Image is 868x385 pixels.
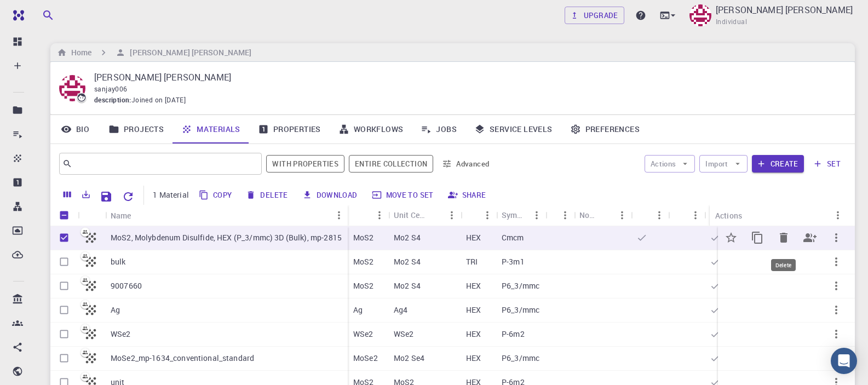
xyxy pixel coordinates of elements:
[502,232,524,243] p: Cmcm
[466,304,481,315] p: HEX
[50,115,100,143] a: Bio
[394,304,407,315] p: Ag4
[829,206,847,224] button: Menu
[466,353,481,364] p: HEX
[330,115,412,143] a: Workflows
[596,206,613,224] button: Sort
[173,115,249,143] a: Materials
[668,204,704,226] div: Shared
[353,206,371,224] button: Sort
[371,206,388,224] button: Menu
[496,204,545,226] div: Symmetry
[95,186,117,208] button: Save Explorer Settings
[461,204,496,226] div: Lattice
[699,155,747,173] button: Import
[438,155,495,173] button: Advanced
[502,280,539,291] p: P6_3/mmc
[715,205,742,226] div: Actions
[502,304,539,315] p: P6_3/mmc
[831,348,857,374] div: Open Intercom Messenger
[716,3,853,16] p: [PERSON_NAME] [PERSON_NAME]
[353,353,378,364] p: MoSe2
[808,155,846,173] button: set
[716,16,747,27] span: Individual
[687,206,704,224] button: Menu
[744,225,771,251] button: Copy
[394,329,414,340] p: WSe2
[94,95,131,106] span: description :
[651,206,668,224] button: Menu
[22,8,61,18] span: Support
[394,280,421,291] p: Mo2 S4
[412,115,465,143] a: Jobs
[479,206,496,224] button: Menu
[561,115,648,143] a: Preferences
[574,204,631,226] div: Non-periodic
[111,280,142,291] p: 9007660
[466,256,478,267] p: TRI
[131,206,149,224] button: Sort
[94,71,837,84] p: [PERSON_NAME] [PERSON_NAME]
[528,206,545,224] button: Menu
[77,186,95,203] button: Export
[353,256,374,267] p: MoS2
[466,206,484,224] button: Sort
[266,155,344,173] button: With properties
[689,4,711,26] img: Sanjay Kumar Mahla
[266,155,344,173] span: Show only materials with calculated properties
[353,329,373,340] p: WSe2
[353,304,363,315] p: Ag
[443,206,461,224] button: Menu
[545,204,574,226] div: Tags
[465,115,561,143] a: Service Levels
[556,206,574,224] button: Menu
[353,280,374,291] p: MoS2
[100,115,173,143] a: Projects
[674,206,691,224] button: Sort
[111,329,131,340] p: WSe2
[445,186,491,204] button: Share
[394,353,424,364] p: Mo2 Se4
[394,204,426,226] div: Unit Cell Formula
[111,205,131,226] div: Name
[58,186,77,203] button: Columns
[369,186,438,204] button: Move to set
[613,206,631,224] button: Menu
[243,186,292,204] button: Delete
[196,186,237,204] button: Copy
[94,84,128,93] span: sanjay006
[645,155,695,173] button: Actions
[349,155,433,173] span: Filter throughout whole library including sets (folders)
[466,329,481,340] p: HEX
[353,232,374,243] p: MoS2
[111,304,120,315] p: Ag
[299,186,362,204] button: Download
[131,95,186,106] span: Joined on [DATE]
[111,232,342,243] p: MoS2, Molybdenum Disulfide, HEX (P_3/mmc) 3D (Bulk), mp-2815
[105,205,348,226] div: Name
[466,280,481,291] p: HEX
[125,47,251,59] h6: [PERSON_NAME] [PERSON_NAME]
[797,225,823,251] button: Share
[348,204,388,226] div: Formula
[718,225,744,251] button: Set default
[67,47,91,59] h6: Home
[710,205,847,226] div: Actions
[394,232,421,243] p: Mo2 S4
[394,256,421,267] p: Mo2 S4
[426,206,443,224] button: Sort
[636,206,654,224] button: Sort
[752,155,804,173] button: Create
[349,155,433,173] button: Entire collection
[579,204,596,226] div: Non-periodic
[111,256,126,267] p: bulk
[78,205,105,226] div: Icon
[466,232,481,243] p: HEX
[330,206,348,224] button: Menu
[565,7,624,24] a: Upgrade
[631,204,668,226] div: Default
[117,186,139,208] button: Reset Explorer Settings
[502,329,525,340] p: P-6m2
[249,115,330,143] a: Properties
[502,353,539,364] p: P6_3/mmc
